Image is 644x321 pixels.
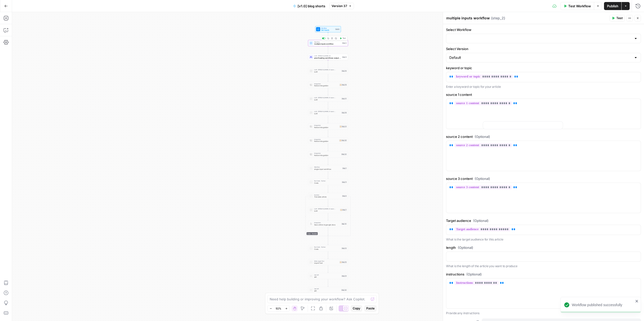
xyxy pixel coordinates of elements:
span: Integration [314,138,338,140]
div: Workflowmultiple inputs workflowStep 2Test [308,40,348,46]
span: Save article to google docs [314,223,340,226]
g: Edge from step_7 to step_14 [328,213,328,221]
span: LLM · [PERSON_NAME]-3-opus-20240229 [314,208,339,210]
div: Step 14 [341,223,347,225]
div: LLM · [PERSON_NAME] 4.1proofreading workflows output and improvementsStep 3 [308,54,348,60]
span: Code [314,182,341,184]
img: Notion_app_logo.png [310,84,312,86]
label: source 1 content [446,92,641,97]
p: What is the target audience for this article [446,237,641,242]
span: LLM · [PERSON_NAME] 4.1 [314,55,341,57]
div: Step 21 [339,125,347,128]
span: Translate article [314,196,341,198]
g: Edge from step_1 to step_11 [328,171,328,179]
div: Step 1 [342,167,347,169]
span: LLM · [PERSON_NAME]-3-opus-20240229 [314,97,340,99]
g: Edge from step_18 to step_21 [328,116,328,123]
button: close [635,299,639,303]
div: Call APIAPIStep 31 [308,273,348,279]
span: (Optional) [475,134,490,139]
g: Edge from step_19 to step_17 [328,88,328,95]
g: Edge from step_22 to step_1 [328,157,328,165]
span: LLM [314,98,340,101]
g: Edge from step_20 to step_22 [328,143,328,151]
span: (Optional) [466,272,482,277]
span: Notion Integration [314,140,338,143]
span: Paste [366,306,375,311]
span: Iteration [314,194,341,196]
div: Inputs [335,28,340,30]
div: Call APIAPIStep 32 [308,287,348,293]
span: 51% [276,306,281,310]
div: Step 3 [342,56,347,58]
div: Loop - DisabledIterationTranslate articleStep 6 [308,193,348,199]
div: Step 18 [341,111,347,114]
button: [v1.0] blog shorts [290,2,328,10]
span: Liquid Text [314,262,338,264]
div: Step 7 [340,209,347,211]
div: Workflowsingle input workflowStep 1 [308,165,348,171]
p: Enter a keyword or topic for your article [446,84,641,89]
div: Step 17 [341,98,347,100]
div: Step 22 [341,153,347,155]
g: Edge from step_6 to step_7 [328,199,328,207]
span: Run Code · Python [314,180,341,182]
button: Version 37 [329,3,354,9]
span: Workflow [314,41,341,43]
label: keyword or topic [446,65,641,70]
button: Test [339,37,347,40]
span: (Optional) [473,218,489,223]
span: proofreading workflows output and improvements [314,57,341,59]
button: Test [610,15,625,21]
div: Step 2 [342,42,347,44]
span: API [314,276,340,278]
div: WorkflowSet InputsInputs [308,26,348,32]
span: LLM [314,70,340,73]
span: LLM · [PERSON_NAME]-3-opus-20240229 [314,69,340,71]
input: Default [449,55,632,60]
g: Edge from step_3 to step_16 [328,60,328,68]
g: Edge from step_11 to step_6 [328,185,328,193]
g: Edge from step_15 to step_31 [328,265,328,273]
span: Notion Integration [314,154,340,156]
span: Write Liquid Text [314,260,338,262]
div: Workflow published successfully [572,302,634,307]
span: Version 37 [332,4,347,8]
div: Run Code · PythonCodeStep 11 [308,179,348,185]
span: Notion Integration [314,85,338,87]
div: IntegrationNotion IntegrationStep 21 [308,124,348,130]
label: source 3 content [446,176,641,181]
label: Select Workflow [446,27,641,32]
div: Write Liquid TextLiquid TextStep 15 [308,259,348,265]
g: Edge from step_21 to step_20 [328,130,328,137]
div: IntegrationNotion IntegrationStep 22 [308,151,348,157]
div: Step 31 [341,275,347,277]
span: ( step_2 ) [491,16,505,21]
span: Publish [607,4,618,9]
label: instructions [446,272,641,277]
img: Notion_app_logo.png [310,125,312,128]
span: multiple inputs workflow [314,43,341,45]
span: Copy [353,306,360,311]
span: Run Code · Python [314,246,340,248]
div: IntegrationNotion IntegrationStep 20 [308,137,348,144]
div: Step 19 [339,84,347,86]
div: LLM · [PERSON_NAME]-3-opus-20240229LLMStep 17 [308,96,348,102]
span: Test [616,16,623,20]
div: IntegrationSave article to google docsStep 14 [308,221,348,227]
span: LLM [314,112,340,115]
label: source 2 content [446,134,641,139]
span: Notion Integration [314,126,338,129]
span: API [314,290,340,292]
div: Step 15 [339,261,347,263]
img: Instagram%20post%20-%201%201.png [310,223,312,225]
span: Test [343,37,346,39]
p: Provide any instructions [446,311,641,316]
div: Step 12 [341,247,347,249]
span: Test Workflow [568,4,591,9]
span: Integration [314,83,338,85]
span: [v1.0] blog shorts [298,4,325,9]
span: Call API [314,274,340,276]
img: Notion_app_logo.png [310,153,312,155]
span: Set Inputs [321,29,334,31]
